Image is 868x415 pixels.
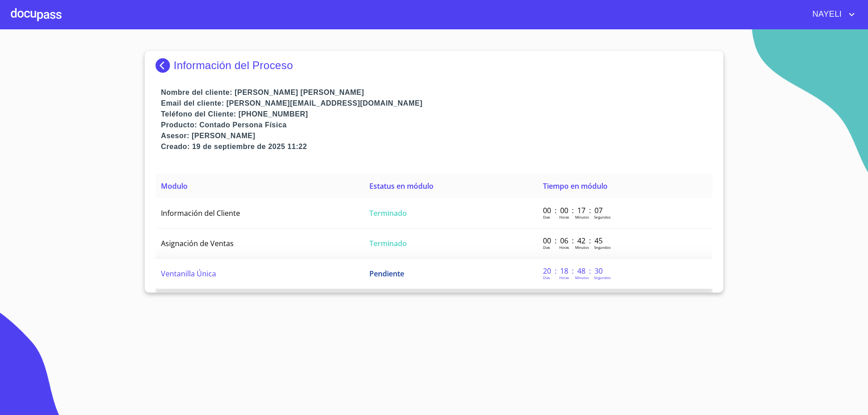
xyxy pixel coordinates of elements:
p: Producto: Contado Persona Física [161,120,712,131]
p: Email del cliente: [PERSON_NAME][EMAIL_ADDRESS][DOMAIN_NAME] [161,98,712,109]
span: NAYELI [806,7,846,22]
span: Estatus en módulo [369,181,434,191]
span: Pendiente [369,269,404,279]
p: Horas [559,214,569,219]
span: Información del Cliente [161,208,240,218]
p: Horas [559,245,569,250]
p: Segundos [594,245,611,250]
p: Horas [559,275,569,280]
p: Minutos [575,214,589,219]
button: account of current user [806,7,857,22]
span: Tiempo en módulo [543,181,608,191]
img: Docupass spot blue [156,58,174,73]
p: Dias [543,245,550,250]
p: Minutos [575,245,589,250]
p: Teléfono del Cliente: [PHONE_NUMBER] [161,109,712,120]
p: Información del Proceso [174,59,293,72]
p: 20 : 18 : 48 : 30 [543,266,604,276]
span: Modulo [161,181,188,191]
p: Creado: 19 de septiembre de 2025 11:22 [161,141,712,152]
p: Segundos [594,275,611,280]
p: Minutos [575,275,589,280]
span: Terminado [369,208,407,218]
p: 00 : 06 : 42 : 45 [543,236,604,246]
span: Terminado [369,238,407,248]
span: Asignación de Ventas [161,238,234,248]
div: Información del Proceso [156,58,712,73]
p: Asesor: [PERSON_NAME] [161,131,712,141]
span: Ventanilla Única [161,269,216,279]
p: Dias [543,275,550,280]
p: Dias [543,214,550,219]
p: 00 : 00 : 17 : 07 [543,205,604,215]
p: Nombre del cliente: [PERSON_NAME] [PERSON_NAME] [161,87,712,98]
p: Segundos [594,214,611,219]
